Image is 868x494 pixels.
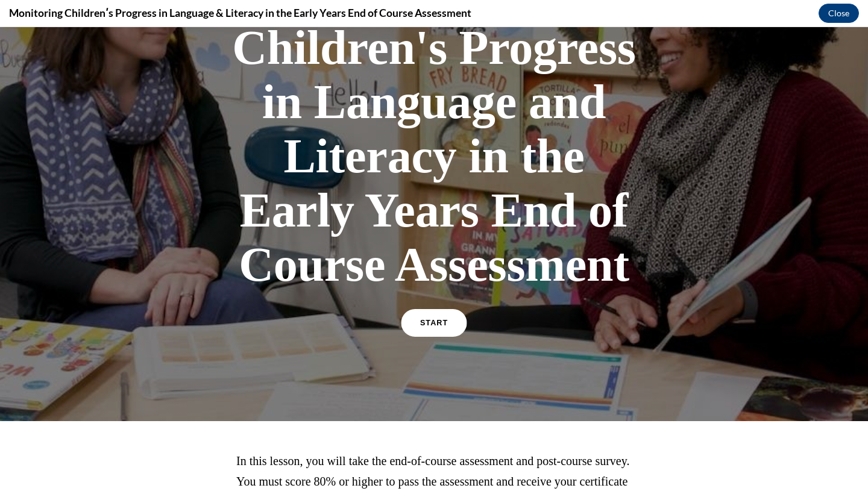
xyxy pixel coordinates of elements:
span: START [420,292,448,301]
span: In this lesson, you will take the end-of-course assessment and post-course survey. You must score... [236,427,629,481]
button: Close [819,4,859,23]
a: START [401,282,467,310]
h4: Monitoring Childrenʹs Progress in Language & Literacy in the Early Years End of Course Assessment [9,5,471,20]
